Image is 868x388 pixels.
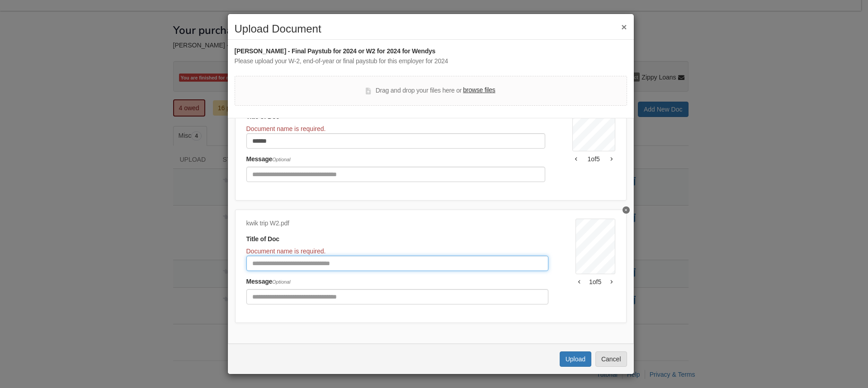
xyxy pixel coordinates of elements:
button: Delete undefined [623,206,630,214]
span: Optional [272,157,290,162]
input: Document Title [246,133,545,149]
div: 1 of 5 [572,154,615,164]
div: 1 of 5 [576,277,615,286]
div: Drag and drop your files here or [366,85,495,96]
span: Optional [272,279,290,285]
button: Upload [560,351,591,367]
div: [PERSON_NAME] - Final Paystub for 2024 or W2 for 2024 for Wendys [235,47,627,56]
label: Message [246,154,291,164]
div: kwik trip W2.pdf [246,219,548,229]
div: Document name is required. [246,247,548,256]
input: Include any comments on this document [246,289,548,304]
input: Document Title [246,256,548,271]
label: Message [246,277,291,287]
div: Document name is required. [246,124,545,133]
div: Please upload your W-2, end-of-year or final paystub for this employer for 2024 [235,56,627,66]
input: Include any comments on this document [246,167,545,182]
h2: Upload Document [235,23,627,35]
label: Title of Doc [246,234,279,244]
button: × [621,22,627,32]
label: browse files [463,85,495,95]
button: Cancel [595,351,627,367]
